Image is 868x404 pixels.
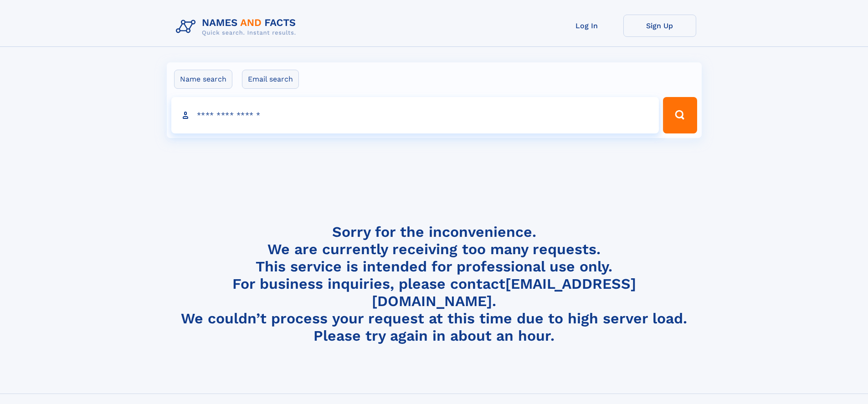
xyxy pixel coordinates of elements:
[242,70,299,89] label: Email search
[172,223,696,345] h4: Sorry for the inconvenience. We are currently receiving too many requests. This service is intend...
[663,97,697,133] button: Search Button
[171,97,659,133] input: search input
[172,15,303,39] img: Logo Names and Facts
[550,15,623,37] a: Log In
[623,15,696,37] a: Sign Up
[372,275,636,310] a: [EMAIL_ADDRESS][DOMAIN_NAME]
[174,70,232,89] label: Name search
